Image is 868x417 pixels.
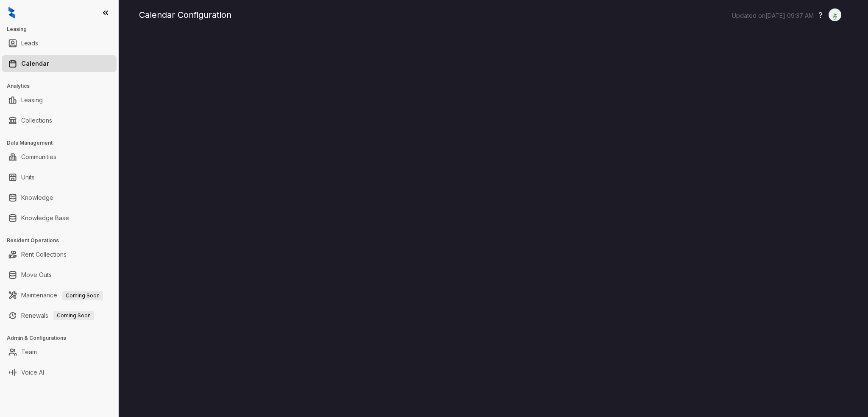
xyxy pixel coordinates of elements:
img: logo [8,7,15,19]
li: Knowledge [2,189,117,206]
a: Rent Collections [21,246,67,263]
iframe: retool [139,34,848,417]
h3: Leasing [7,25,118,33]
li: Maintenance [2,287,117,304]
li: Units [2,169,117,186]
li: Voice AI [2,364,117,381]
a: Calendar [21,55,49,72]
li: Knowledge Base [2,210,117,227]
li: Collections [2,112,117,129]
li: Leads [2,35,117,52]
li: Move Outs [2,266,117,283]
a: Knowledge Base [21,210,69,227]
h3: Data Management [7,139,118,147]
h3: Resident Operations [7,237,118,244]
a: RenewalsComing Soon [21,307,94,324]
a: Knowledge [21,189,53,206]
li: Calendar [2,55,117,72]
a: Collections [21,112,52,129]
a: Move Outs [21,266,52,283]
a: Units [21,169,35,186]
li: Rent Collections [2,246,117,263]
a: Communities [21,148,56,165]
a: Team [21,344,37,361]
a: Leads [21,35,38,52]
span: Coming Soon [53,311,94,320]
div: Calendar Configuration [139,8,848,21]
p: Updated on [DATE] 09:37 AM [732,11,814,20]
li: Communities [2,148,117,165]
h3: Analytics [7,82,118,90]
li: Team [2,344,117,361]
h3: Admin & Configurations [7,334,118,342]
li: Renewals [2,307,117,324]
li: Leasing [2,92,117,109]
button: ? [818,9,823,22]
img: UserAvatar [829,11,841,20]
a: Leasing [21,92,43,109]
span: Coming Soon [62,291,103,300]
a: Voice AI [21,364,44,381]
